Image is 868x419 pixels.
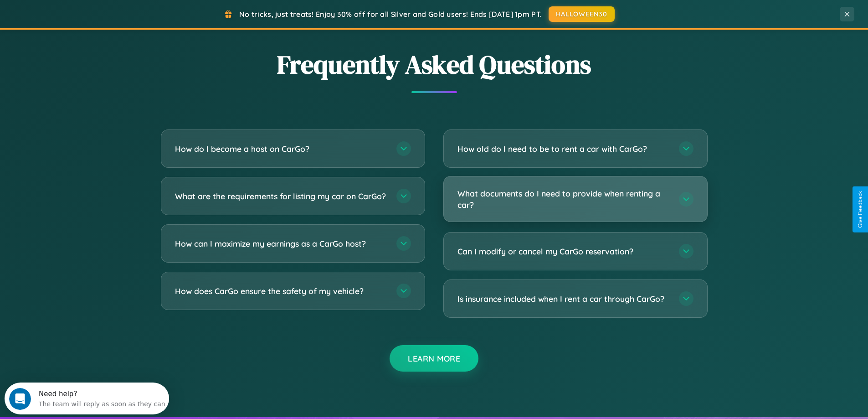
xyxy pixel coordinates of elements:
h2: Frequently Asked Questions [161,47,708,82]
div: Need help? [34,8,161,15]
h3: How old do I need to be to rent a car with CarGo? [457,143,670,155]
span: No tricks, just treats! Enjoy 30% off for all Silver and Gold users! Ends [DATE] 1pm PT. [239,10,542,19]
h3: How do I become a host on CarGo? [175,143,387,155]
button: HALLOWEEN30 [549,6,615,22]
h3: How does CarGo ensure the safety of my vehicle? [175,285,387,297]
h3: Can I modify or cancel my CarGo reservation? [457,246,670,257]
h3: What documents do I need to provide when renting a car? [457,188,670,210]
div: Give Feedback [857,191,863,228]
button: Learn More [390,345,478,372]
iframe: Intercom live chat [9,388,31,410]
div: The team will reply as soon as they can [34,15,161,25]
div: Open Intercom Messenger [4,4,169,29]
iframe: Intercom live chat discovery launcher [5,383,169,414]
h3: Is insurance included when I rent a car through CarGo? [457,293,670,305]
h3: How can I maximize my earnings as a CarGo host? [175,238,387,249]
h3: What are the requirements for listing my car on CarGo? [175,191,387,202]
